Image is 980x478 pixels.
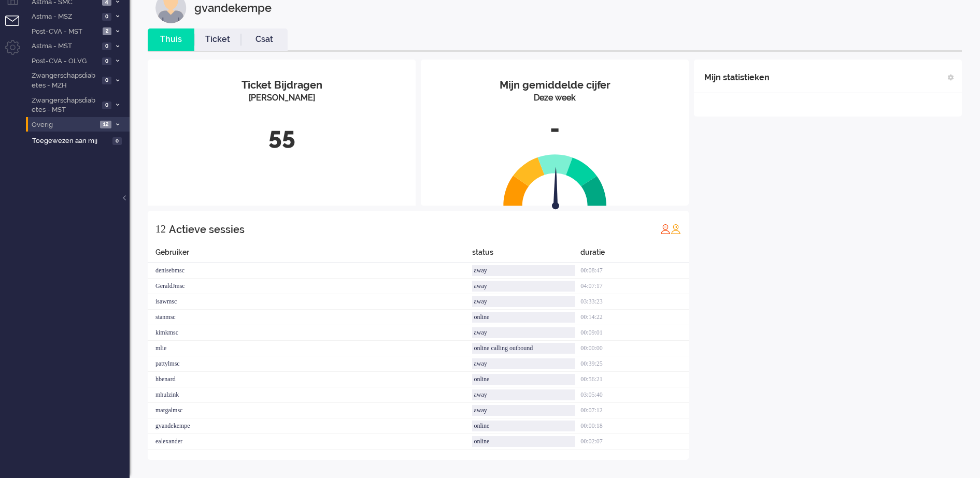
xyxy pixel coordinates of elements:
div: online calling outbound [472,343,575,354]
img: semi_circle.svg [503,154,607,206]
div: 12 [155,219,166,239]
div: 00:09:01 [580,325,689,341]
div: away [472,405,575,416]
div: 55 [155,120,408,154]
div: denisebmsc [148,263,472,279]
div: 00:00:18 [580,418,689,434]
div: 03:05:40 [580,387,689,403]
div: GeraldJmsc [148,279,472,294]
div: 00:07:12 [580,403,689,418]
span: Astma - MSZ [30,12,99,22]
div: gvandekempe [148,418,472,434]
div: Deze week [429,92,681,104]
div: away [472,389,575,400]
img: profile_red.svg [660,224,671,234]
li: Tickets menu [5,16,29,39]
li: Thuis [148,28,194,51]
div: Ticket Bijdragen [155,78,408,93]
a: Toegewezen aan mij 0 [30,135,130,146]
div: 00:39:25 [580,356,689,372]
div: [PERSON_NAME] [155,92,408,104]
div: margalmsc [148,403,472,418]
li: Ticket [194,28,241,51]
li: Admin menu [5,40,29,63]
div: hbenard [148,372,472,387]
span: Astma - MST [30,41,99,51]
span: 0 [102,57,111,65]
a: Ticket [194,34,241,46]
div: Actieve sessies [169,219,245,240]
span: 0 [102,77,111,84]
img: profile_orange.svg [671,224,681,234]
div: Gebruiker [148,247,472,263]
div: stanmsc [148,310,472,325]
div: online [472,312,575,323]
span: 0 [102,13,111,21]
span: Toegewezen aan mij [32,136,109,146]
span: 2 [103,27,111,35]
div: 04:07:17 [580,279,689,294]
span: Post-CVA - MST [30,27,100,37]
div: online [472,421,575,431]
div: kimkmsc [148,325,472,341]
div: away [472,281,575,292]
div: away [472,265,575,276]
li: Csat [241,28,288,51]
span: Overig [30,120,97,130]
div: away [472,296,575,307]
div: isawmsc [148,294,472,310]
div: 00:00:00 [580,341,689,356]
div: online [472,436,575,447]
span: 0 [112,137,122,145]
div: 00:56:21 [580,372,689,387]
div: mhulzink [148,387,472,403]
div: Mijn statistieken [704,67,770,88]
div: 00:08:47 [580,263,689,279]
div: - [429,112,681,146]
span: Zwangerschapsdiabetes - MZH [30,71,99,90]
div: away [472,327,575,338]
span: Zwangerschapsdiabetes - MST [30,96,99,115]
div: ealexander [148,434,472,450]
div: online [472,374,575,385]
div: pattylmsc [148,356,472,372]
img: arrow.svg [533,167,578,212]
a: Thuis [148,34,194,46]
span: 0 [102,42,111,50]
a: Csat [241,34,288,46]
div: status [472,247,580,263]
div: 00:14:22 [580,310,689,325]
div: duratie [580,247,689,263]
div: away [472,358,575,369]
div: mlie [148,341,472,356]
div: Mijn gemiddelde cijfer [429,78,681,93]
span: 12 [100,121,111,128]
span: Post-CVA - OLVG [30,56,99,66]
div: 03:33:23 [580,294,689,310]
span: 0 [102,102,111,109]
div: 00:02:07 [580,434,689,450]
